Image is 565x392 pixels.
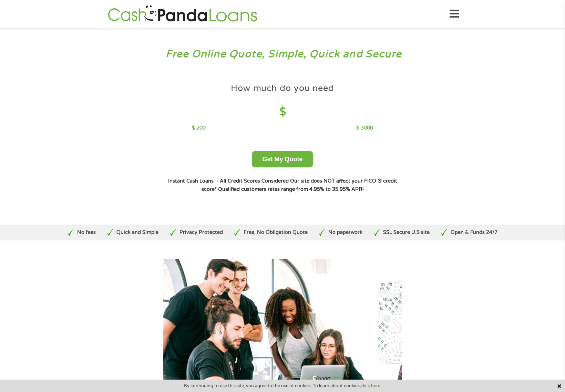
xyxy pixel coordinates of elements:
strong: Instant Cash Loans - All Credit Scores Considered [168,178,289,184]
h4: How much do you need [231,83,334,94]
p: SSL Secure U.S site [383,229,430,236]
p: No fees [77,229,96,236]
img: GetLoanNow Logo [106,4,259,24]
p: Quick and Simple [116,229,158,236]
p: Free, No Obligation Quote [244,229,308,236]
strong: Our site does NOT affect your FICO ® credit score* [202,178,397,192]
button: Get My Quote [252,151,312,167]
p: $ 200 [192,124,206,132]
a: click here. [361,383,381,389]
p: Open & Funds 24/7 [451,229,497,236]
strong: Qualified customers rates range from 4.95% to 35.95% APR¹ [218,186,364,192]
h3: Free Online Quote, Simple, Quick and Secure [20,48,545,61]
span: By continuing to use this site, you agree to the use of cookies. To learn about cookies, [184,383,381,388]
p: Privacy Protected [179,229,223,236]
p: No paperwork [328,229,362,236]
p: $ 3000 [356,124,373,132]
h4: $ [192,105,373,119]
